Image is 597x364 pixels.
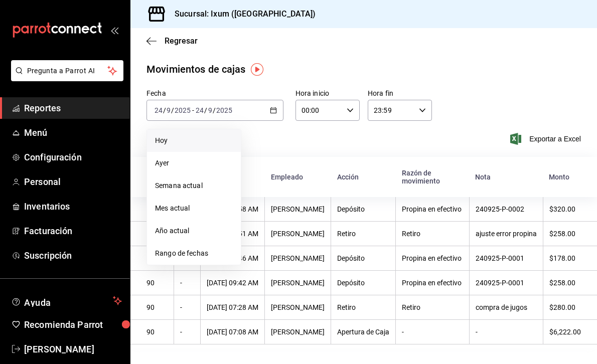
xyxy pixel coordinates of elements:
div: $258.00 [549,279,581,287]
button: open_drawer_menu [110,26,118,34]
div: Movimientos de cajas [146,62,246,77]
span: / [204,106,207,114]
span: Rango de fechas [155,248,233,259]
label: Fecha [146,90,283,97]
h3: Sucursal: Ixum ([GEOGRAPHIC_DATA]) [167,8,316,20]
span: Pregunta a Parrot AI [27,66,108,76]
input: -- [195,106,204,114]
span: Menú [24,126,122,139]
span: Semana actual [155,180,233,191]
div: Razón de movimiento [402,169,464,185]
div: - [476,328,537,336]
div: - [180,279,194,287]
div: 240925-P-0002 [476,205,537,213]
span: - [192,106,194,114]
span: Reportes [24,101,122,115]
div: Depósito [337,205,389,213]
span: Regresar [165,36,198,46]
div: Depósito [337,279,389,287]
div: Monto [549,173,581,181]
span: / [213,106,216,114]
div: $178.00 [549,254,581,262]
span: Configuración [24,150,122,164]
span: Ayuda [24,295,109,307]
span: / [171,106,174,114]
div: $280.00 [549,303,581,311]
div: [PERSON_NAME] [271,303,325,311]
span: Ayer [155,158,233,168]
span: Año actual [155,226,233,236]
div: Propina en efectivo [402,254,463,262]
span: / [163,106,166,114]
div: $258.00 [549,230,581,238]
div: Propina en efectivo [402,279,463,287]
div: - [402,328,463,336]
div: [DATE] 07:08 AM [207,328,258,336]
label: Hora inicio [295,90,360,97]
div: 90 [146,328,168,336]
span: Personal [24,175,122,189]
div: Retiro [402,303,463,311]
a: Pregunta a Parrot AI [7,73,123,83]
div: Propina en efectivo [402,205,463,213]
input: -- [154,106,163,114]
button: Regresar [146,36,198,46]
div: Apertura de Caja [337,328,389,336]
img: Tooltip marker [251,63,263,76]
button: Pregunta a Parrot AI [11,60,123,81]
div: Nota [475,173,537,181]
span: [PERSON_NAME] [24,342,122,356]
div: [PERSON_NAME] [271,254,325,262]
div: 240925-P-0001 [476,254,537,262]
div: 240925-P-0001 [476,279,537,287]
input: ---- [216,106,233,114]
div: Retiro [402,230,463,238]
div: [PERSON_NAME] [271,279,325,287]
div: compra de jugos [476,303,537,311]
div: [PERSON_NAME] [271,205,325,213]
div: ajuste error propina [476,230,537,238]
div: - [180,328,194,336]
span: Facturación [24,224,122,238]
div: [PERSON_NAME] [271,328,325,336]
span: Recomienda Parrot [24,318,122,331]
div: - [180,303,194,311]
span: Mes actual [155,203,233,214]
div: Empleado [271,173,325,181]
div: [DATE] 07:28 AM [207,303,258,311]
div: 90 [146,303,168,311]
div: $6,222.00 [549,328,581,336]
span: Inventarios [24,200,122,213]
span: Hoy [155,135,233,146]
div: $320.00 [549,205,581,213]
label: Hora fin [368,90,432,97]
input: ---- [174,106,191,114]
div: [DATE] 09:42 AM [207,279,258,287]
span: Suscripción [24,249,122,262]
input: -- [208,106,213,114]
div: Acción [337,173,390,181]
div: Depósito [337,254,389,262]
button: Exportar a Excel [512,133,581,145]
div: Retiro [337,303,389,311]
div: Retiro [337,230,389,238]
div: [PERSON_NAME] [271,230,325,238]
input: -- [166,106,171,114]
div: 90 [146,279,168,287]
